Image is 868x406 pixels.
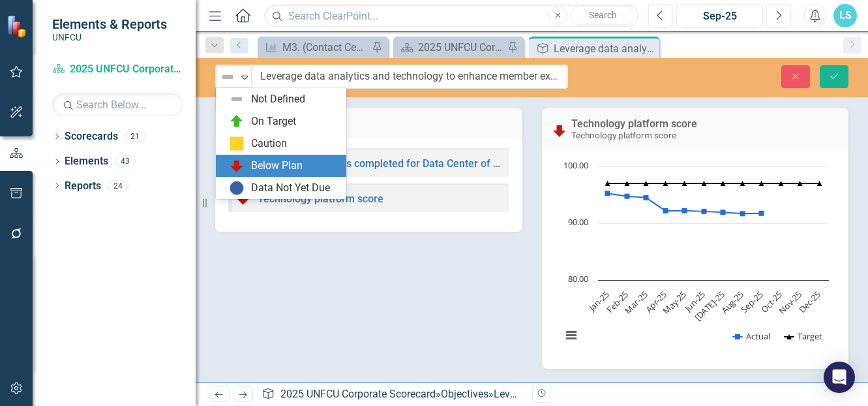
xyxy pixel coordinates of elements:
[251,136,287,151] div: Caution
[494,388,822,400] div: Leverage data analytics and technology to enhance member experience
[65,179,101,194] a: Reports
[663,208,668,213] path: Apr-25, 92.1875. Actual.
[624,194,629,199] path: Feb-25, 94.75. Actual.
[720,210,725,215] path: Jul-25, 91.92857142. Actual.
[570,7,635,25] button: Search
[397,39,504,55] a: 2025 UNFCU Corporate Balanced Scorecard
[778,181,783,186] path: Oct-25, 97. Target.
[65,154,108,169] a: Elements
[833,4,857,27] button: LS
[589,10,617,20] span: Search
[719,289,746,316] text: Aug-25
[229,91,245,107] img: Not Defined
[603,289,630,315] text: Feb-25
[251,159,303,174] div: Below Plan
[52,93,183,116] input: Search Below...
[441,388,488,400] a: Objectives
[738,289,765,315] text: Sep-25
[562,326,580,345] button: View chart menu, Chart
[552,123,567,138] img: Below Plan
[251,92,305,107] div: Not Defined
[624,181,629,186] path: Feb-25, 97. Target.
[660,289,688,317] text: May-25
[681,181,687,186] path: May-25, 97. Target.
[52,32,167,42] small: UNFCU
[225,118,513,130] h3: Measures
[258,157,633,170] a: % of roadmap items completed for Data Center of Excellence ([PERSON_NAME])
[758,211,764,216] path: Sep-25, 91.75. Actual.
[797,181,802,186] path: Nov-25, 97. Target.
[280,388,436,400] a: 2025 UNFCU Corporate Scorecard
[692,289,726,323] text: [DATE]-25
[785,330,823,342] button: Show Target
[7,15,29,38] img: ClearPoint Strategy
[605,191,610,196] path: Jan-25, 95.25. Actual.
[418,39,504,55] div: 2025 UNFCU Corporate Balanced Scorecard
[220,69,235,85] img: Not Defined
[264,5,638,27] input: Search ClearPoint...
[125,131,145,142] div: 21
[571,117,697,130] a: Technology platform score
[282,39,368,55] div: M3. (Contact Center) Qualtrics quality of service survey score
[605,181,610,186] path: Jan-25, 97. Target.
[52,16,167,32] span: Elements & Reports
[643,181,648,186] path: Mar-25, 97. Target.
[571,130,676,140] small: Technology platform score
[568,273,588,285] text: 80.00
[65,129,118,144] a: Scorecards
[740,181,745,186] path: Aug-25, 97. Target.
[251,114,296,129] div: On Target
[681,8,758,24] div: Sep-25
[701,209,706,214] path: Jun-25, 92.08333333. Actual.
[229,136,245,151] img: Caution
[568,216,588,228] text: 90.00
[605,191,764,216] g: Actual, line 1 of 2 with 12 data points.
[262,387,522,402] div: » »
[758,181,764,186] path: Sep-25, 97. Target.
[643,195,648,200] path: Mar-25, 94.5. Actual.
[701,181,706,186] path: Jun-25, 97. Target.
[758,289,784,315] text: Oct-25
[676,4,763,27] button: Sep-25
[229,158,245,174] img: Below Plan
[733,330,770,342] button: Show Actual
[252,65,568,89] input: This field is required
[555,160,836,356] div: Chart. Highcharts interactive chart.
[681,208,687,213] path: May-25, 92.2. Actual.
[229,180,245,196] img: Data Not Yet Due
[108,180,128,191] div: 24
[642,289,668,315] text: Apr-25
[115,156,136,167] div: 43
[621,289,649,316] text: Mar-25
[796,289,822,315] text: Dec-25
[681,289,707,315] text: Jun-25
[229,114,245,129] img: On Target
[816,181,822,186] path: Dec-25, 97. Target.
[261,39,368,55] a: M3. (Contact Center) Qualtrics quality of service survey score
[555,160,835,356] svg: Interactive chart
[563,159,588,171] text: 100.00
[251,181,330,196] div: Data Not Yet Due
[740,211,745,216] path: Aug-25, 91.69. Actual.
[663,181,668,186] path: Apr-25, 97. Target.
[52,62,183,77] a: 2025 UNFCU Corporate Scorecard
[585,289,611,315] text: Jan-25
[824,362,855,393] div: Open Intercom Messenger
[775,289,803,316] text: Nov-25
[554,40,656,57] div: Leverage data analytics and technology to enhance member experience
[720,181,725,186] path: Jul-25, 97. Target.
